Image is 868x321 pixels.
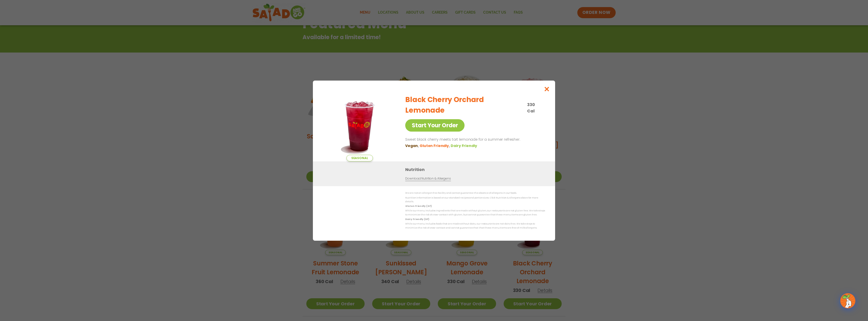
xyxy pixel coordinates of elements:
p: 330 Cal [527,102,543,114]
p: While our menu includes foods that are made without dairy, our restaurants are not dairy free. We... [405,222,545,230]
li: Vegan [405,143,420,148]
span: Seasonal [346,155,373,161]
p: Sweet black cherry meets tart lemonade for a summer refresher. [405,137,543,143]
h2: Black Cherry Orchard Lemonade [405,94,524,116]
strong: Dairy Friendly (DF) [405,218,429,221]
strong: Gluten Friendly (GF) [405,205,431,208]
img: Featured product photo for Black Cherry Orchard Lemonade [324,91,395,161]
p: While our menu includes ingredients that are made without gluten, our restaurants are not gluten ... [405,209,545,217]
h3: Nutrition [405,166,548,173]
li: Dairy Friendly [451,143,478,148]
a: Start Your Order [405,119,465,132]
p: Nutrition information is based on our standard recipes and portion sizes. Click Nutrition & Aller... [405,196,545,204]
p: We are not an allergen free facility and cannot guarantee the absence of allergens in our foods. [405,191,545,195]
button: Close modal [539,81,555,97]
img: wpChatIcon [841,294,855,308]
a: Download Nutrition & Allergens [405,176,451,181]
li: Gluten Friendly [420,143,451,148]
